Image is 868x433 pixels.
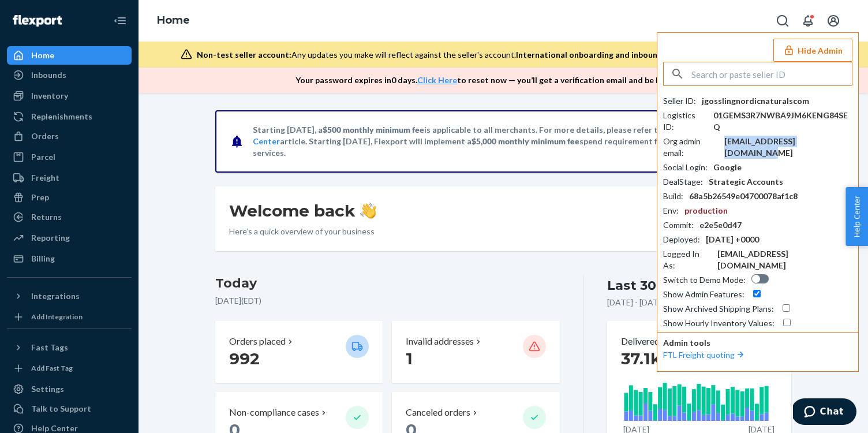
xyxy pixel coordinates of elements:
[7,310,132,324] a: Add Integration
[709,176,783,188] div: Strategic Accounts
[197,49,815,61] div: Any updates you make will reflect against the seller's account.
[148,4,199,38] ol: breadcrumbs
[323,125,424,135] span: $500 monthly minimum fee
[663,205,679,216] div: Env :
[7,338,132,357] button: Fast Tags
[229,406,319,419] p: Non-compliance cases
[607,277,691,294] div: Last 30 days
[229,335,286,348] p: Orders placed
[31,50,54,61] div: Home
[663,95,696,107] div: Seller ID :
[229,349,260,368] span: 992
[31,192,49,203] div: Prep
[229,200,376,221] h1: Welcome back
[197,50,291,59] span: Non-test seller account:
[663,162,708,173] div: Social Login :
[31,383,64,395] div: Settings
[253,124,752,159] p: Starting [DATE], a is applicable to all merchants. For more details, please refer to this article...
[31,172,59,184] div: Freight
[215,295,560,307] p: [DATE] ( EDT )
[706,234,759,245] div: [DATE] +0000
[7,127,132,145] a: Orders
[663,234,700,245] div: Deployed :
[7,188,132,207] a: Prep
[417,75,457,85] a: Click Here
[31,90,68,102] div: Inventory
[31,151,55,163] div: Parcel
[663,110,708,133] div: Logistics ID :
[7,208,132,226] a: Returns
[31,111,92,122] div: Replenishments
[31,253,55,264] div: Billing
[793,398,856,427] iframe: Opens a widget where you can chat to one of our agents
[215,274,560,293] h3: Today
[406,335,474,348] p: Invalid addresses
[7,46,132,65] a: Home
[229,226,376,237] p: Here’s a quick overview of your business
[215,321,383,383] button: Orders placed 992
[406,406,470,419] p: Canceled orders
[663,303,774,315] div: Show Archived Shipping Plans :
[607,297,686,308] p: [DATE] - [DATE] ( EDT )
[295,74,699,86] p: Your password expires in 0 days . to reset now — you’ll get a verification email and be logged out.
[31,130,59,142] div: Orders
[663,289,744,300] div: Show Admin Features :
[7,107,132,126] a: Replenishments
[392,321,559,383] button: Invalid addresses 1
[724,136,852,159] div: [EMAIL_ADDRESS][DOMAIN_NAME]
[663,136,719,159] div: Org admin email :
[717,248,852,271] div: [EMAIL_ADDRESS][DOMAIN_NAME]
[713,110,852,133] div: 01GEMS3R7NWBA9JM6KENG84SEQ
[7,380,132,398] a: Settings
[822,9,845,32] button: Open account menu
[31,211,62,223] div: Returns
[7,87,132,105] a: Inventory
[31,403,91,415] div: Talk to Support
[157,14,190,27] a: Home
[691,62,852,85] input: Search or paste seller ID
[663,318,775,329] div: Show Hourly Inventory Values :
[663,248,712,271] div: Logged In As :
[7,361,132,375] a: Add Fast Tag
[31,312,83,322] div: Add Integration
[845,187,868,246] button: Help Center
[702,95,809,107] div: jgosslingnordicnaturalscom
[7,287,132,305] button: Integrations
[7,229,132,247] a: Reporting
[7,249,132,268] a: Billing
[663,350,746,360] a: FTL Freight quoting
[7,148,132,166] a: Parcel
[773,39,852,62] button: Hide Admin
[621,335,697,348] button: Delivered orders
[7,66,132,84] a: Inbounds
[13,15,62,27] img: Flexport logo
[31,69,66,81] div: Inbounds
[796,9,820,32] button: Open notifications
[31,363,73,373] div: Add Fast Tag
[406,349,413,368] span: 1
[699,219,742,231] div: e2e5e0d47
[516,50,815,59] span: International onboarding and inbounding may not work during impersonation.
[771,9,794,32] button: Open Search Box
[684,205,728,216] div: production
[663,274,746,286] div: Switch to Demo Mode :
[713,162,742,173] div: Google
[663,176,703,188] div: DealStage :
[7,169,132,187] a: Freight
[360,203,376,219] img: hand-wave emoji
[31,342,68,353] div: Fast Tags
[31,232,70,244] div: Reporting
[663,219,694,231] div: Commit :
[663,337,852,349] p: Admin tools
[621,349,661,368] span: 37.1k
[108,9,132,32] button: Close Navigation
[663,191,683,202] div: Build :
[472,136,579,146] span: $5,000 monthly minimum fee
[31,290,80,302] div: Integrations
[7,400,132,418] button: Talk to Support
[689,191,798,202] div: 68a5b26549e04700078af1c8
